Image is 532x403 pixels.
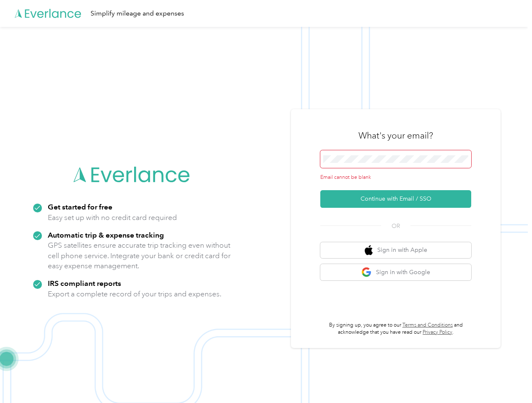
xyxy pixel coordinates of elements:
p: Easy set up with no credit card required [48,212,177,223]
h3: What's your email? [358,130,433,141]
a: Privacy Policy [423,329,452,335]
button: Continue with Email / SSO [320,190,471,208]
p: By signing up, you agree to our and acknowledge that you have read our . [320,322,471,336]
span: OR [381,222,410,230]
strong: Automatic trip & expense tracking [48,230,164,239]
img: apple logo [365,245,373,256]
p: GPS satellites ensure accurate trip tracking even without cell phone service. Integrate your bank... [48,240,231,271]
button: google logoSign in with Google [320,264,471,280]
div: Simplify mileage and expenses [91,8,184,19]
div: Email cannot be blank [320,174,471,181]
button: apple logoSign in with Apple [320,242,471,259]
a: Terms and Conditions [402,322,453,328]
strong: IRS compliant reports [48,279,121,288]
strong: Get started for free [48,202,112,211]
p: Export a complete record of your trips and expenses. [48,289,221,299]
img: google logo [361,267,372,277]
